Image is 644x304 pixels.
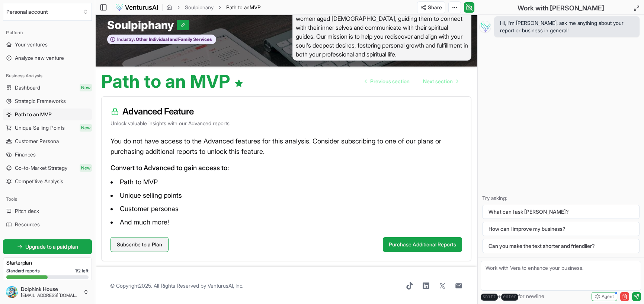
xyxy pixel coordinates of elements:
a: Soulpiphany [185,4,214,11]
span: Path to an MVP [15,111,52,118]
nav: pagination [359,74,464,89]
kbd: shift [481,294,498,301]
a: VenturusAI, Inc [208,282,242,289]
a: Analyze new venture [3,52,92,64]
span: Share [428,4,442,11]
span: Go-to-Market Strategy [15,164,67,172]
span: Analyze new venture [15,54,64,62]
a: Go to next page [417,74,464,89]
span: Path to anMVP [226,4,261,11]
div: Business Analysis [3,70,92,82]
h3: Starter plan [6,259,89,266]
span: Soulpiphany offers personalized spiritual coaching for professional women aged [DEMOGRAPHIC_DATA]... [292,3,472,61]
button: Can you make the text shorter and friendlier? [482,239,640,253]
span: Dashboard [15,84,40,91]
button: Dolphink House[EMAIL_ADDRESS][DOMAIN_NAME] [3,283,92,301]
span: Unique Selling Points [15,124,65,132]
a: Go to previous page [359,74,416,89]
span: Strategic Frameworks [15,97,66,105]
span: © Copyright 2025 . All Rights Reserved by . [110,282,243,290]
span: New [80,84,92,91]
p: Convert to Advanced to gain access to: [110,163,462,173]
img: Vera [479,21,491,33]
a: Finances [3,149,92,161]
span: New [80,164,92,172]
span: Finances [15,151,36,158]
h1: Path to an MVP [101,72,243,90]
button: Industry:Other Individual and Family Services [107,35,216,45]
span: Soulpiphany [107,18,177,32]
a: Strategic Frameworks [3,95,92,107]
nav: breadcrumb [166,4,261,11]
span: Hi, I'm [PERSON_NAME], ask me anything about your report or business in general! [500,19,634,34]
a: Unique Selling PointsNew [3,122,92,134]
span: Path to an [226,4,250,10]
div: Tools [3,193,92,205]
span: Other Individual and Family Services [135,36,212,42]
a: DashboardNew [3,82,92,94]
span: Your ventures [15,41,48,48]
a: Resources [3,219,92,230]
span: + for newline [481,292,544,301]
span: Industry: [117,36,135,42]
button: How can I improve my business? [482,222,640,236]
span: 1 / 2 left [75,268,89,274]
span: Pitch deck [15,207,39,215]
img: ACg8ocLytcd_XNgFtig8UbWUeppX34D1oE-sVSmH9vXwNID3s7ZfntI=s96-c [6,286,18,298]
li: Customer personas [110,203,462,215]
p: Unlock valuable insights with our Advanced reports [110,120,462,127]
p: Try asking: [482,194,640,202]
a: Go-to-Market StrategyNew [3,162,92,174]
button: Select an organization [3,3,92,21]
button: Share [417,1,445,13]
li: And much more! [110,216,462,228]
div: Platform [3,27,92,39]
span: Previous section [370,78,410,85]
button: Purchase Additional Reports [383,237,462,252]
span: Next section [423,78,453,85]
a: Upgrade to a paid plan [3,239,92,254]
span: Competitive Analysis [15,178,63,185]
p: You do not have access to the Advanced features for this analysis. Consider subscribing to one of... [110,136,462,157]
a: Competitive Analysis [3,175,92,187]
kbd: enter [501,294,518,301]
h3: Advanced Feature [110,106,462,117]
span: Standard reports [6,268,40,274]
span: Dolphink House [21,286,80,292]
li: Unique selling points [110,190,462,201]
h2: Work with [PERSON_NAME] [518,3,604,13]
span: [EMAIL_ADDRESS][DOMAIN_NAME] [21,292,80,298]
button: Agent [592,292,617,301]
span: Agent [602,294,614,300]
span: New [80,124,92,132]
li: Path to MVP [110,176,462,188]
span: Resources [15,221,40,228]
a: Your ventures [3,39,92,51]
img: logo [115,3,158,12]
button: What can I ask [PERSON_NAME]? [482,205,640,219]
a: Subscribe to a Plan [110,237,169,252]
a: Customer Persona [3,135,92,147]
a: Path to an MVP [3,109,92,120]
span: Upgrade to a paid plan [25,243,78,250]
span: Customer Persona [15,138,59,145]
a: Pitch deck [3,205,92,217]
